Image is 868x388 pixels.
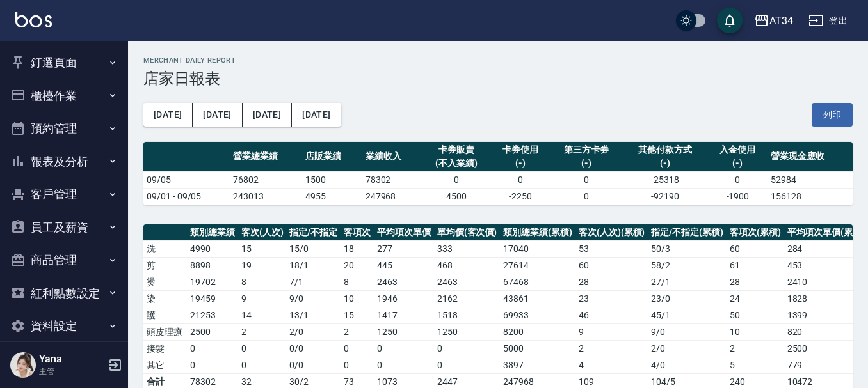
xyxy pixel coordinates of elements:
[243,103,292,127] button: [DATE]
[490,188,550,205] td: -2250
[238,323,287,340] td: 2
[494,143,547,157] div: 卡券使用
[187,307,238,323] td: 21253
[434,340,501,357] td: 0
[238,257,287,274] td: 19
[812,103,853,127] button: 列印
[238,290,287,307] td: 9
[717,8,743,33] button: save
[434,307,501,323] td: 1518
[374,290,434,307] td: 1946
[434,257,501,274] td: 468
[5,145,123,178] button: 報表及分析
[341,340,374,357] td: 0
[500,290,575,307] td: 43861
[711,157,764,170] div: (-)
[302,142,362,172] th: 店販業績
[230,188,302,205] td: 243013
[575,257,648,274] td: 60
[575,340,648,357] td: 2
[500,323,575,340] td: 8200
[768,188,853,205] td: 156128
[648,274,727,290] td: 27 / 1
[551,188,623,205] td: 0
[286,357,341,373] td: 0 / 0
[286,240,341,257] td: 15 / 0
[803,9,853,33] button: 登出
[143,340,187,357] td: 接髮
[5,112,123,145] button: 預約管理
[5,79,123,113] button: 櫃檯作業
[5,46,123,79] button: 釘選頁面
[374,224,434,241] th: 平均項次單價
[341,224,374,241] th: 客項次
[187,240,238,257] td: 4990
[374,340,434,357] td: 0
[238,340,287,357] td: 0
[238,357,287,373] td: 0
[193,103,242,127] button: [DATE]
[187,340,238,357] td: 0
[374,257,434,274] td: 445
[422,171,490,188] td: 0
[187,357,238,373] td: 0
[648,224,727,241] th: 指定/不指定(累積)
[425,143,487,157] div: 卡券販賣
[554,157,620,170] div: (-)
[648,240,727,257] td: 50 / 3
[5,309,123,343] button: 資料設定
[286,274,341,290] td: 7 / 1
[727,274,784,290] td: 28
[230,171,302,188] td: 76802
[286,340,341,357] td: 0 / 0
[187,323,238,340] td: 2500
[374,323,434,340] td: 1250
[374,307,434,323] td: 1417
[490,171,550,188] td: 0
[554,143,620,157] div: 第三方卡券
[362,188,422,205] td: 247968
[10,352,36,378] img: Person
[143,290,187,307] td: 染
[575,240,648,257] td: 53
[187,257,238,274] td: 8898
[362,142,422,172] th: 業績收入
[425,157,487,170] div: (不入業績)
[143,323,187,340] td: 頭皮理療
[5,178,123,211] button: 客戶管理
[143,357,187,373] td: 其它
[727,257,784,274] td: 61
[187,290,238,307] td: 19459
[341,357,374,373] td: 0
[575,274,648,290] td: 28
[39,353,104,366] h5: Yana
[286,257,341,274] td: 18 / 1
[500,257,575,274] td: 27614
[5,244,123,277] button: 商品管理
[341,274,374,290] td: 8
[575,307,648,323] td: 46
[374,357,434,373] td: 0
[302,171,362,188] td: 1500
[575,290,648,307] td: 23
[434,323,501,340] td: 1250
[143,103,193,127] button: [DATE]
[362,171,422,188] td: 78302
[749,8,798,34] button: AT34
[500,274,575,290] td: 67468
[286,307,341,323] td: 13 / 1
[143,274,187,290] td: 燙
[768,142,853,172] th: 營業現金應收
[143,142,853,205] table: a dense table
[575,323,648,340] td: 9
[711,143,764,157] div: 入金使用
[727,240,784,257] td: 60
[623,171,708,188] td: -25318
[575,224,648,241] th: 客次(人次)(累積)
[15,12,52,27] img: Logo
[292,103,341,127] button: [DATE]
[374,240,434,257] td: 277
[302,188,362,205] td: 4955
[341,257,374,274] td: 20
[5,211,123,244] button: 員工及薪資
